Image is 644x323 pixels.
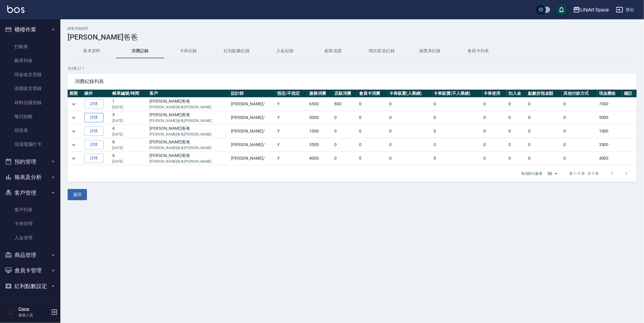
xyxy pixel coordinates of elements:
[357,98,388,111] td: 0
[229,98,276,111] td: [PERSON_NAME] /
[388,152,432,165] td: 0
[68,66,637,71] p: 共 5 筆, 1 / 1
[388,90,432,98] th: 卡券販賣(入業績)
[213,44,261,58] button: 紅利點數紀錄
[2,185,58,201] button: 客戶管理
[333,98,357,111] td: 800
[357,125,388,138] td: 0
[276,125,308,138] td: Y
[2,263,58,278] button: 會員卡管理
[482,98,507,111] td: 0
[562,125,597,138] td: 0
[68,90,83,98] th: 展開
[164,44,213,58] button: 卡券紀錄
[333,111,357,124] td: 0
[598,98,622,111] td: 7300
[5,306,17,318] img: Person
[432,111,482,124] td: 0
[112,132,147,137] p: [DATE]
[308,111,332,124] td: 5000
[2,169,58,185] button: 報表及分析
[111,152,148,165] td: 6
[2,54,58,68] a: 帳單列表
[308,90,332,98] th: 服務消費
[18,306,49,312] h5: Coco
[150,118,228,123] p: [PERSON_NAME]爸爸[PERSON_NAME]
[69,154,78,163] button: expand row
[432,90,482,98] th: 卡券販賣(不入業績)
[521,171,543,176] p: 每頁顯示數量
[2,278,58,294] button: 紅利點數設定
[527,152,562,165] td: 0
[580,6,609,14] div: LifeArt Space
[111,125,148,138] td: 4
[598,111,622,124] td: 5000
[111,90,148,98] th: 帳單編號/時間
[556,4,568,16] button: save
[276,111,308,124] td: Y
[333,125,357,138] td: 0
[432,98,482,111] td: 0
[562,90,597,98] th: 其他付款方式
[112,145,147,151] p: [DATE]
[116,44,164,58] button: 消費記錄
[308,98,332,111] td: 6500
[276,98,308,111] td: Y
[388,111,432,124] td: 0
[68,44,116,58] button: 基本資料
[507,90,527,98] th: 扣入金
[308,125,332,138] td: 1000
[562,98,597,111] td: 0
[562,152,597,165] td: 0
[357,90,388,98] th: 會員卡消費
[69,100,78,109] button: expand row
[84,126,104,136] a: 詳情
[527,111,562,124] td: 0
[148,98,229,111] td: [PERSON_NAME]爸爸
[148,111,229,124] td: [PERSON_NAME]爸爸
[276,138,308,152] td: Y
[276,90,308,98] th: 指定/不指定
[333,138,357,152] td: 0
[148,152,229,165] td: [PERSON_NAME]爸爸
[482,90,507,98] th: 卡券使用
[622,90,637,98] th: 備註
[357,111,388,124] td: 0
[150,104,228,110] p: [PERSON_NAME]爸爸[PERSON_NAME]
[388,138,432,152] td: 0
[598,90,622,98] th: 現金應收
[112,104,147,110] p: [DATE]
[261,44,309,58] button: 入金紀錄
[2,123,58,137] a: 排班表
[2,82,58,95] a: 高階收支登錄
[112,159,147,164] p: [DATE]
[2,217,58,231] a: 卡券管理
[482,111,507,124] td: 0
[569,171,599,176] p: 第 1–5 筆 共 5 筆
[507,98,527,111] td: 0
[454,44,502,58] button: 會員卡列表
[507,138,527,152] td: 0
[111,138,148,152] td: 8
[69,127,78,136] button: expand row
[357,138,388,152] td: 0
[84,99,104,109] a: 詳情
[507,111,527,124] td: 0
[69,113,78,122] button: expand row
[309,44,357,58] button: 顧客追蹤
[562,111,597,124] td: 0
[2,110,58,123] a: 每日結帳
[2,231,58,245] a: 入金管理
[229,90,276,98] th: 設計師
[68,27,637,30] h2: 顧客詳細資料
[75,78,630,85] span: 消費紀錄列表
[432,138,482,152] td: 0
[84,154,104,163] a: 詳情
[84,113,104,122] a: 詳情
[482,138,507,152] td: 0
[2,96,58,110] a: 材料自購登錄
[229,138,276,152] td: [PERSON_NAME] /
[507,152,527,165] td: 0
[308,138,332,152] td: 3500
[388,98,432,111] td: 0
